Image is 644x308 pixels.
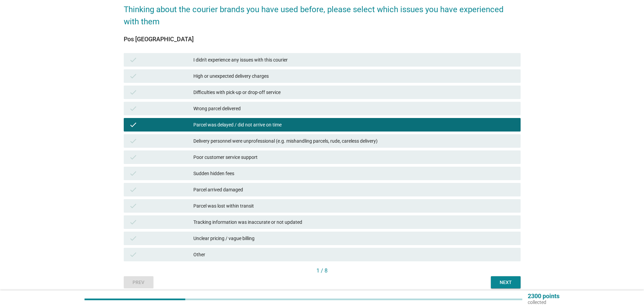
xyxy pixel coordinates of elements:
i: check [129,251,137,259]
i: check [129,218,137,226]
i: check [129,56,137,64]
button: Next [491,276,521,288]
div: Wrong parcel delivered [193,104,515,113]
div: Parcel arrived damaged [193,186,515,194]
div: Poor customer service support [193,153,515,161]
div: Parcel was lost within transit [193,202,515,210]
div: Delivery personnel were unprofessional (e.g. mishandling parcels, rude, careless delivery) [193,137,515,145]
i: check [129,72,137,80]
i: check [129,153,137,161]
i: check [129,121,137,129]
div: Other [193,251,515,259]
div: Tracking information was inaccurate or not updated [193,218,515,226]
div: I didn't experience any issues with this courier [193,56,515,64]
div: Unclear pricing / vague billing [193,234,515,242]
i: check [129,186,137,194]
div: 1 / 8 [124,267,521,275]
i: check [129,202,137,210]
div: Parcel was delayed / did not arrive on time [193,121,515,129]
div: Pos [GEOGRAPHIC_DATA] [124,34,521,44]
p: 2300 points [528,293,559,299]
i: check [129,104,137,113]
div: High or unexpected delivery charges [193,72,515,80]
i: check [129,88,137,96]
div: Difficulties with pick-up or drop-off service [193,88,515,96]
i: check [129,169,137,177]
i: check [129,137,137,145]
div: Sudden hidden fees [193,169,515,177]
p: collected [528,299,559,305]
i: check [129,234,137,242]
div: Next [496,279,515,286]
